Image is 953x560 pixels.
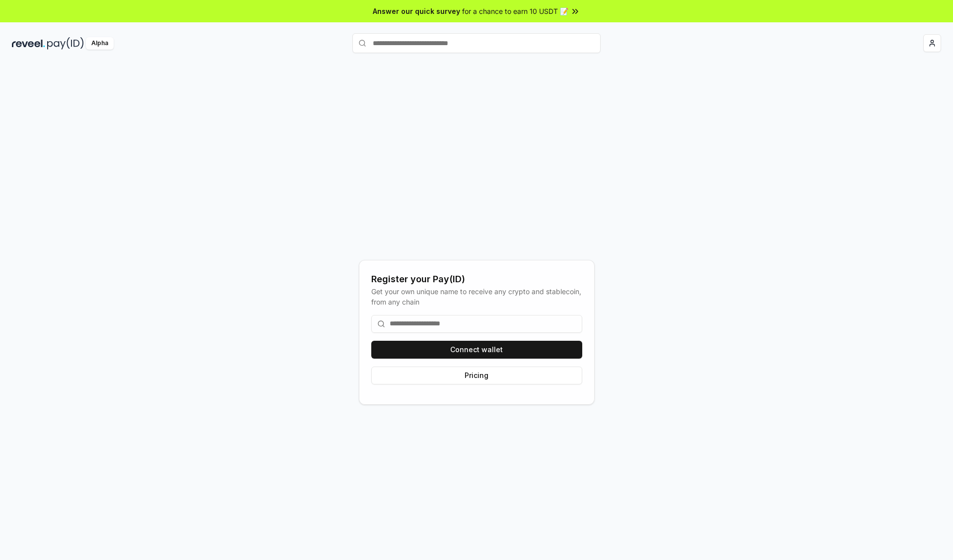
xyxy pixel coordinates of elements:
span: for a chance to earn 10 USDT 📝 [462,6,568,16]
div: Get your own unique name to receive any crypto and stablecoin, from any chain [371,286,582,307]
button: Pricing [371,367,582,384]
span: Answer our quick survey [373,6,460,16]
div: Register your Pay(ID) [371,272,582,286]
img: reveel_dark [12,37,45,50]
div: Alpha [86,37,114,50]
img: pay_id [47,37,84,50]
button: Connect wallet [371,341,582,359]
